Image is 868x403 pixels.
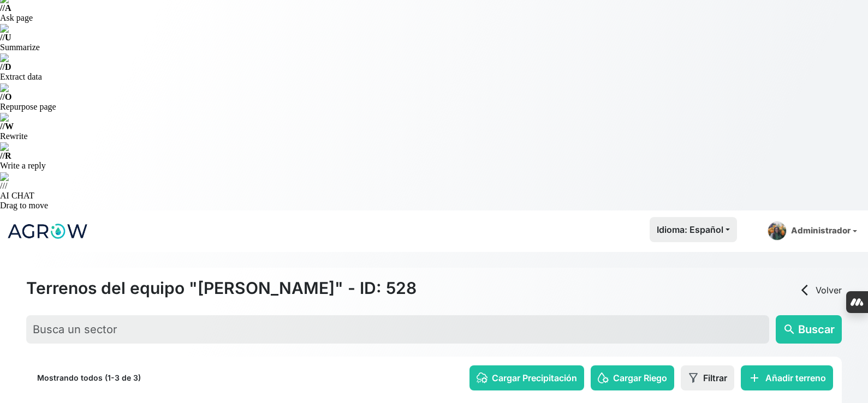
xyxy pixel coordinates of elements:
[26,315,769,344] input: Busca un sector
[591,365,674,390] button: Cargar Riego
[798,321,835,338] span: Buscar
[613,371,667,384] span: Cargar Riego
[748,371,761,384] span: add
[492,371,577,384] span: Cargar Precipitación
[776,315,842,344] button: searchBuscar
[768,221,787,240] img: admin-picture
[469,365,584,390] button: Cargar Precipitación
[598,372,609,383] img: irrigation-config
[650,217,737,242] button: Idioma: Español
[763,217,861,245] a: Administrador
[37,372,141,383] p: Mostrando todos (1-3 de 3)
[26,278,417,298] h2: Terrenos del equipo "[PERSON_NAME]" - ID: 528
[477,372,487,383] img: rain-config
[7,218,88,245] img: Logo
[783,323,796,336] span: search
[681,365,734,390] button: Filtrar
[798,284,842,297] a: arrow_back_iosVolver
[741,365,833,390] button: addAñadir terreno
[798,284,811,297] span: arrow_back_ios
[688,372,699,383] img: filter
